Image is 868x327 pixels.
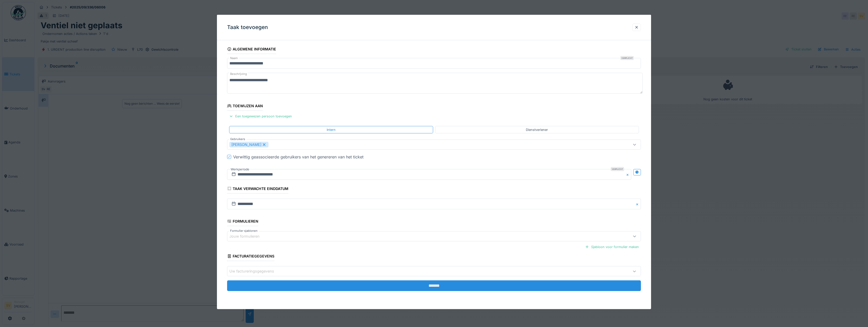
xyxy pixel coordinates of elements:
[227,45,276,54] div: Algemene informatie
[230,167,250,172] label: Werkperiode
[227,102,263,111] div: Toewijzen aan
[229,268,281,274] div: Uw factureringsgegevens
[233,154,364,160] div: Verwittig geassocieerde gebruikers van het genereren van het ticket
[227,252,274,261] div: Facturatiegegevens
[227,113,294,120] div: Een toegewezen persoon toevoegen
[611,167,624,171] div: Verplicht
[229,234,267,239] div: Jouw formulieren
[526,127,548,132] div: Dienstverlener
[227,185,288,194] div: Taak verwachte einddatum
[227,24,268,31] h3: Taak toevoegen
[227,217,258,226] div: Formulieren
[327,127,336,132] div: Intern
[229,142,269,147] div: [PERSON_NAME]
[229,137,246,141] label: Gebruikers
[620,56,634,60] div: Verplicht
[635,199,641,209] button: Close
[229,71,248,77] label: Beschrijving
[626,169,631,180] button: Close
[229,229,259,233] label: Formulier sjablonen
[583,243,641,250] div: Sjabloon voor formulier maken
[229,56,239,60] label: Naam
